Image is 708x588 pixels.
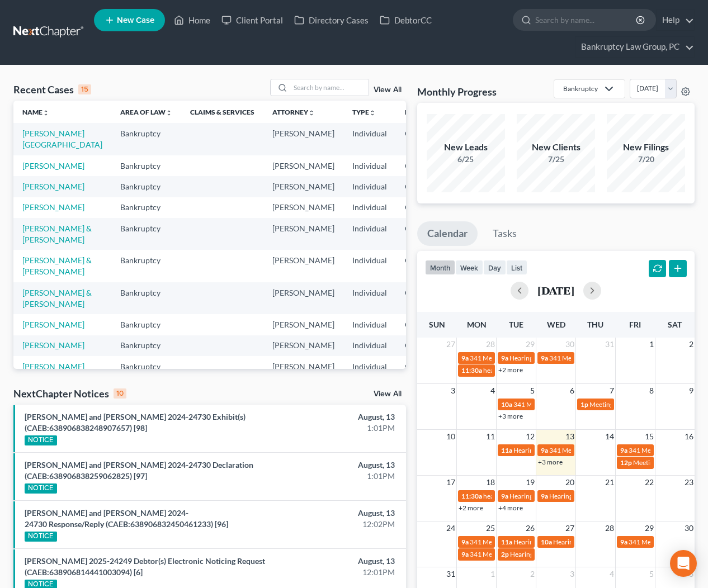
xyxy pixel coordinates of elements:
[455,260,483,275] button: week
[604,430,615,443] span: 14
[111,314,181,335] td: Bankruptcy
[461,354,469,362] span: 9a
[343,314,396,335] td: Individual
[547,320,565,329] span: Wed
[506,260,527,275] button: list
[111,250,181,282] td: Bankruptcy
[461,550,469,558] span: 9a
[604,476,615,489] span: 21
[604,338,615,351] span: 31
[216,10,289,30] a: Client Portal
[396,176,451,197] td: CAEB
[279,519,395,530] div: 12:02PM
[374,10,437,30] a: DebtorCC
[501,446,512,454] span: 11a
[501,400,512,409] span: 10a
[343,250,396,282] td: Individual
[22,161,84,170] a: [PERSON_NAME]
[607,141,685,154] div: New Filings
[22,340,84,350] a: [PERSON_NAME]
[509,320,523,329] span: Tue
[263,335,343,356] td: [PERSON_NAME]
[688,384,695,397] span: 9
[485,476,496,489] span: 18
[489,567,496,581] span: 1
[396,314,451,335] td: CAEB
[461,538,469,546] span: 9a
[25,460,253,481] a: [PERSON_NAME] and [PERSON_NAME] 2024-24730 Declaration (CAEB:638906838259062825) [97]
[279,411,395,423] div: August, 13
[374,390,402,398] a: View All
[25,532,57,542] div: NOTICE
[111,197,181,218] td: Bankruptcy
[352,108,376,116] a: Typeunfold_more
[279,471,395,482] div: 1:01PM
[668,320,682,329] span: Sat
[13,83,91,96] div: Recent Cases
[166,110,172,116] i: unfold_more
[604,521,615,535] span: 28
[25,556,265,577] a: [PERSON_NAME] 2025-24249 Debtor(s) Electronic Noticing Request (CAEB:638906814441003094) [6]
[445,430,456,443] span: 10
[111,123,181,155] td: Bankruptcy
[279,459,395,471] div: August, 13
[607,154,685,165] div: 7/20
[541,354,548,362] span: 9a
[396,197,451,218] td: CAEB
[470,354,570,362] span: 341 Meeting for [PERSON_NAME]
[111,335,181,356] td: Bankruptcy
[343,282,396,314] td: Individual
[25,508,228,529] a: [PERSON_NAME] and [PERSON_NAME] 2024-24730 Response/Reply (CAEB:638906832450461233) [96]
[290,79,369,96] input: Search by name...
[498,504,523,512] a: +4 more
[501,354,508,362] span: 9a
[683,521,695,535] span: 30
[564,476,575,489] span: 20
[396,356,451,377] td: CAEB
[263,282,343,314] td: [PERSON_NAME]
[396,123,451,155] td: CAEB
[78,84,91,94] div: 15
[22,288,92,309] a: [PERSON_NAME] & [PERSON_NAME]
[657,10,694,30] a: Help
[575,37,694,57] a: Bankruptcy Law Group, PC
[263,356,343,377] td: [PERSON_NAME]
[483,260,506,275] button: day
[263,314,343,335] td: [PERSON_NAME]
[272,108,315,116] a: Attorneyunfold_more
[25,435,57,445] div: NOTICE
[343,218,396,250] td: Individual
[343,155,396,176] td: Individual
[427,141,505,154] div: New Leads
[485,521,496,535] span: 25
[25,483,57,494] div: NOTICE
[279,556,395,567] div: August, 13
[489,384,496,397] span: 4
[25,412,246,433] a: [PERSON_NAME] and [PERSON_NAME] 2024-24730 Exhibit(s) (CAEB:638906838248907657) [98]
[525,476,536,489] span: 19
[535,10,638,30] input: Search by name...
[549,492,702,500] span: Hearing for [PERSON_NAME] and [PERSON_NAME]
[450,384,456,397] span: 3
[569,567,575,581] span: 3
[620,538,627,546] span: 9a
[620,458,632,467] span: 12p
[513,400,614,409] span: 341 Meeting for [PERSON_NAME]
[343,123,396,155] td: Individual
[648,338,655,351] span: 1
[369,110,376,116] i: unfold_more
[608,567,615,581] span: 4
[117,16,154,25] span: New Case
[111,218,181,250] td: Bankruptcy
[538,458,563,466] a: +3 more
[501,550,509,558] span: 2p
[289,10,374,30] a: Directory Cases
[308,110,315,116] i: unfold_more
[525,521,536,535] span: 26
[168,10,216,30] a: Home
[263,155,343,176] td: [PERSON_NAME]
[483,492,623,500] span: hearing for [PERSON_NAME] [PERSON_NAME]
[263,176,343,197] td: [PERSON_NAME]
[564,338,575,351] span: 30
[405,108,442,116] a: Districtunfold_more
